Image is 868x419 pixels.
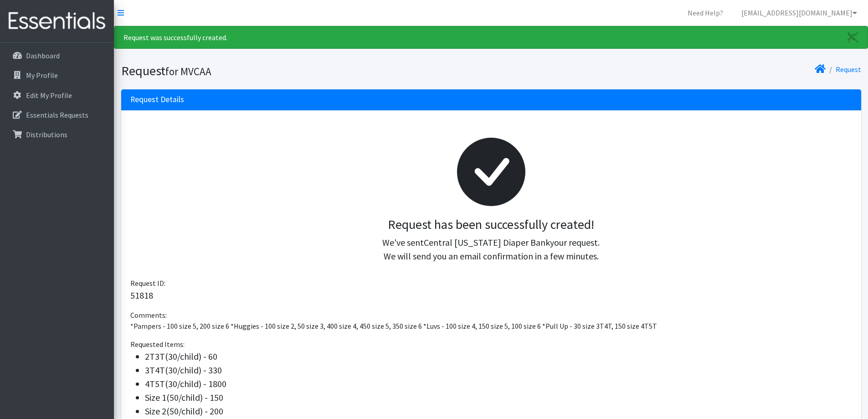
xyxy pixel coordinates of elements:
[26,110,88,119] p: Essentials Requests
[4,86,110,104] a: Edit My Profile
[130,310,167,320] span: Comments:
[424,237,550,248] span: Central [US_STATE] Diaper Bank
[26,130,67,139] p: Distributions
[165,65,211,78] small: for MVCAA
[836,65,861,74] a: Request
[130,95,184,104] h3: Request Details
[145,404,852,418] li: Size 2(50/child) - 200
[130,289,852,302] p: 51818
[130,321,852,331] p: *Pampers - 100 size 5, 200 size 6 *Huggies - 100 size 2, 50 size 3, 400 size 4, 450 size 5, 350 s...
[114,26,868,49] div: Request was successfully created.
[734,4,864,22] a: [EMAIL_ADDRESS][DOMAIN_NAME]
[4,47,110,65] a: Dashboard
[26,71,58,80] p: My Profile
[121,63,488,79] h1: Request
[145,350,852,363] li: 2T3T(30/child) - 60
[4,125,110,144] a: Distributions
[4,6,110,36] img: HumanEssentials
[4,106,110,124] a: Essentials Requests
[130,340,185,349] span: Requested Items:
[145,363,852,377] li: 3T4T(30/child) - 330
[4,66,110,84] a: My Profile
[130,279,165,288] span: Request ID:
[145,377,852,391] li: 4T5T(30/child) - 1800
[145,391,852,404] li: Size 1(50/child) - 150
[26,91,72,100] p: Edit My Profile
[138,217,845,233] h3: Request has been successfully created!
[138,236,845,263] p: We've sent your request. We will send you an email confirmation in a few minutes.
[26,51,60,60] p: Dashboard
[838,26,868,48] a: Close
[680,4,730,22] a: Need Help?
